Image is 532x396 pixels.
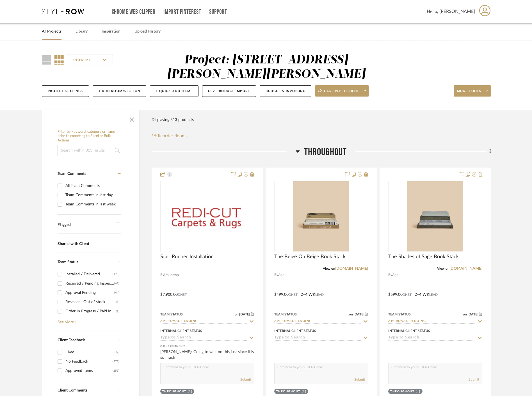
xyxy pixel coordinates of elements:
span: [DATE] [353,312,365,316]
div: [PERSON_NAME]: Going to wait on this just since it is so much [160,349,254,360]
span: The Shades of Sage Book Stack [388,254,459,260]
button: More tools [454,85,491,97]
div: Team Status [388,312,411,317]
span: on [235,313,239,316]
img: The Beige On Beige Book Stack [293,181,349,251]
input: Type to Search… [160,319,247,324]
img: Stair Runner Installation [161,200,254,233]
a: Library [76,28,88,35]
button: Submit [469,377,479,382]
a: All Projects [42,28,61,35]
div: Team Comments in last week [65,200,119,209]
a: [DOMAIN_NAME] [449,267,482,271]
button: Reorder Rooms [152,132,188,139]
input: Type to Search… [388,335,475,341]
div: Team Status [274,312,297,317]
div: Team Status [160,312,183,317]
div: (61) [114,279,119,288]
div: Internal Client Status [274,328,316,333]
input: Search within 313 results [58,145,123,156]
div: (1) [416,390,421,394]
span: on [349,313,353,316]
a: [DOMAIN_NAME] [335,267,368,271]
span: Throughout [304,146,347,158]
button: + Quick Add Items [150,85,199,97]
span: Share with client [318,89,359,97]
span: [DATE] [467,312,479,316]
span: View on [323,267,335,270]
h6: Filter by keyword, category or name prior to exporting to Excel or Bulk Actions [58,130,123,143]
button: CSV Product Import [202,85,256,97]
button: + Add Room/Section [93,85,146,97]
div: Received / Pending Inspection [65,279,114,288]
div: (2) [116,348,119,357]
div: Approval Pending [65,288,114,297]
span: More tools [457,89,481,97]
button: Submit [354,377,365,382]
input: Type to Search… [160,335,247,341]
div: (44) [114,288,119,297]
div: Liked [65,348,116,357]
button: Share with client [315,85,369,97]
a: See More + [56,316,121,325]
img: The Shades of Sage Book Stack [407,181,463,251]
span: Team Comments [58,172,86,176]
span: Unknown [164,272,179,278]
input: Type to Search… [274,335,361,341]
div: Throughout [276,390,300,394]
div: Reselect - Out of stock [65,297,116,306]
span: By [388,272,392,278]
div: (1) [188,390,193,394]
span: Hello, [PERSON_NAME] [427,8,475,15]
span: By [160,272,164,278]
span: [DATE] [239,312,251,316]
div: All Team Comments [65,181,119,190]
div: (1) [302,390,307,394]
span: By [274,272,278,278]
span: Team Status [58,260,78,264]
a: Inspiration [102,28,120,35]
button: Submit [240,377,251,382]
div: Order In Progress / Paid In Full w/ Freight, No Balance due [65,307,116,316]
span: Client Feedback [58,338,85,342]
span: Arje [392,272,398,278]
button: Budget & Invoicing [260,85,311,97]
div: (271) [113,357,119,366]
span: The Beige On Beige Book Stack [274,254,346,260]
input: Type to Search… [274,319,361,324]
button: Close [126,113,138,124]
span: Reorder Rooms [158,132,188,139]
div: Team Comments in last day [65,191,119,200]
div: Throughout [390,390,414,394]
div: (5) [116,297,119,306]
div: No Feedback [65,357,113,366]
div: (4) [116,307,119,316]
input: Type to Search… [388,319,475,324]
div: Internal Client Status [160,328,202,333]
a: Support [209,10,227,14]
span: Client Comments [58,388,87,392]
div: Internal Client Status [388,328,430,333]
span: Stair Runner Installation [160,254,214,260]
span: Arje [278,272,284,278]
div: Flagged [58,223,113,227]
div: (178) [113,270,119,279]
span: on [463,313,467,316]
div: Displaying 313 products [152,114,194,125]
div: Project: [STREET_ADDRESS][PERSON_NAME][PERSON_NAME] [167,54,366,80]
div: Throughout [162,390,186,394]
a: Chrome Web Clipper [112,10,156,14]
div: Shared with Client [58,242,113,246]
span: View on [437,267,449,270]
a: Upload History [134,28,161,35]
div: (253) [113,366,119,375]
a: Import Pinterest [163,10,201,14]
div: Approved Items [65,366,113,375]
div: Installed / Delivered [65,270,113,279]
button: Project Settings [42,85,89,97]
